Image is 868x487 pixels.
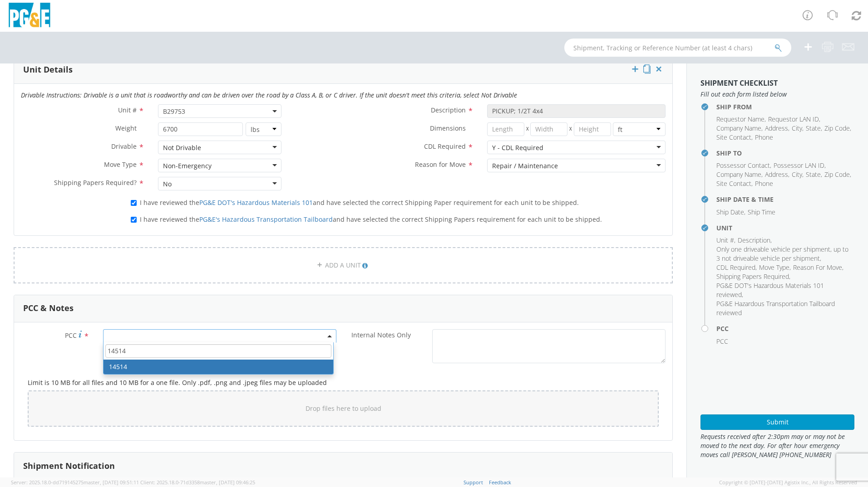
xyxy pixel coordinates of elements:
[716,208,744,216] span: Ship Date
[765,170,788,179] span: Address
[806,170,821,179] span: State
[824,124,851,133] li: ,
[792,124,802,132] span: City
[140,198,579,207] span: I have reviewed the and have selected the correct Shipping Paper requirement for each unit to be ...
[716,272,789,281] span: Shipping Papers Required
[492,161,558,170] div: Repair / Maintenance
[716,133,753,142] li: ,
[824,170,850,179] span: Zip Code
[716,272,790,281] li: ,
[716,245,848,263] span: Only one driveable vehicle per shipment, up to 3 not driveable vehicle per shipment
[716,179,751,188] span: Site Contact
[806,170,822,179] li: ,
[163,143,201,152] div: Not Drivable
[716,196,854,203] h4: Ship Date & Time
[765,170,789,179] li: ,
[716,337,728,346] span: PCC
[716,150,854,156] h4: Ship To
[430,124,466,132] span: Dimensions
[200,479,255,486] span: master, [DATE] 09:46:25
[131,217,137,223] input: I have reviewed thePG&E's Hazardous Transportation Tailboardand have selected the correct Shippin...
[774,161,826,170] li: ,
[199,198,313,207] a: PG&E DOT's Hazardous Materials 101
[11,479,139,486] span: Server: 2025.18.0-dd719145275
[115,124,137,132] span: Weight
[163,180,172,189] div: No
[759,263,789,272] span: Move Type
[199,215,333,224] a: PG&E's Hazardous Transportation Tailboard
[65,331,77,340] span: PCC
[492,143,543,152] div: Y - CDL Required
[716,263,755,272] span: CDL Required
[716,133,751,141] span: Site Contact
[487,122,524,136] input: Length
[824,124,850,132] span: Zip Code
[793,263,843,272] li: ,
[564,39,791,57] input: Shipment, Tracking or Reference Number (at least 4 chars)
[738,236,772,245] li: ,
[793,263,842,272] span: Reason For Move
[716,161,770,170] span: Possessor Contact
[716,170,761,179] span: Company Name
[716,281,852,299] li: ,
[792,170,802,179] span: City
[806,124,822,133] li: ,
[7,3,52,29] img: pge-logo-06675f144f4cfa6a6814.png
[748,208,775,216] span: Ship Time
[768,115,819,123] span: Requestor LAN ID
[530,122,567,136] input: Width
[21,91,517,99] i: Drivable Instructions: Drivable is a unit that is roadworthy and can be driven over the road by a...
[768,115,820,124] li: ,
[716,236,735,245] li: ,
[431,106,466,114] span: Description
[716,115,764,123] span: Requestor Name
[765,124,788,132] span: Address
[415,160,466,169] span: Reason for Move
[14,247,673,283] a: ADD A UNIT
[163,161,212,170] div: Non-Emergency
[104,160,137,169] span: Move Type
[792,170,804,179] li: ,
[755,133,773,141] span: Phone
[716,224,854,231] h4: Unit
[163,107,276,116] span: B29753
[716,325,854,332] h4: PCC
[824,170,851,179] li: ,
[140,215,602,224] span: I have reviewed the and have selected the correct Shipping Papers requirement for each unit to be...
[759,263,791,272] li: ,
[489,479,511,486] a: Feedback
[574,122,611,136] input: Height
[716,208,745,217] li: ,
[716,115,766,124] li: ,
[118,106,137,114] span: Unit #
[84,479,139,486] span: master, [DATE] 09:51:11
[104,360,333,374] li: 14514
[738,236,770,244] span: Description
[700,90,854,99] span: Fill out each form listed below
[111,142,137,151] span: Drivable
[351,331,411,339] span: Internal Notes Only
[23,462,115,471] h3: Shipment Notification
[716,236,734,244] span: Unit #
[774,161,824,170] span: Possessor LAN ID
[54,178,137,187] span: Shipping Papers Required?
[306,404,381,413] span: Drop files here to upload
[716,299,835,317] span: PG&E Hazardous Transportation Tailboard reviewed
[755,179,773,188] span: Phone
[140,479,255,486] span: Client: 2025.18.0-71d3358
[716,263,757,272] li: ,
[716,103,854,110] h4: Ship From
[424,142,466,151] span: CDL Required
[716,124,761,132] span: Company Name
[567,122,574,136] span: X
[158,104,281,118] span: B29753
[131,200,137,206] input: I have reviewed thePG&E DOT's Hazardous Materials 101and have selected the correct Shipping Paper...
[719,479,857,486] span: Copyright © [DATE]-[DATE] Agistix Inc., All Rights Reserved
[700,414,854,430] button: Submit
[23,65,73,74] h3: Unit Details
[716,124,763,133] li: ,
[765,124,789,133] li: ,
[716,245,852,263] li: ,
[716,281,824,299] span: PG&E DOT's Hazardous Materials 101 reviewed
[716,161,771,170] li: ,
